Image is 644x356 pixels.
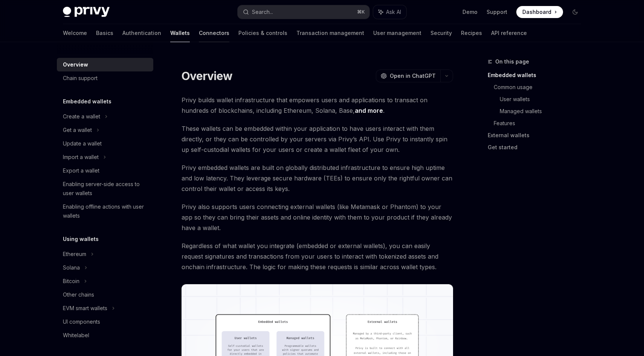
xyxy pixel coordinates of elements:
span: Privy also supports users connecting external wallets (like Metamask or Phantom) to your app so t... [182,201,453,233]
div: Whitelabel [63,331,89,340]
a: Welcome [63,24,87,42]
span: Privy builds wallet infrastructure that empowers users and applications to transact on hundreds o... [182,95,453,116]
a: Overview [57,58,153,71]
span: These wallets can be embedded within your application to have users interact with them directly, ... [182,123,453,155]
a: Enabling server-side access to user wallets [57,177,153,200]
a: External wallets [488,129,587,141]
a: Whitelabel [57,329,153,342]
div: EVM smart wallets [63,304,107,313]
a: User wallets [500,93,587,105]
div: UI components [63,317,100,326]
a: Wallets [170,24,190,42]
a: Recipes [461,24,482,42]
div: Get a wallet [63,126,92,135]
div: Solana [63,263,80,272]
img: dark logo [63,7,110,17]
div: Export a wallet [63,166,99,175]
a: API reference [491,24,527,42]
span: Dashboard [522,8,551,16]
a: Security [430,24,452,42]
a: Update a wallet [57,137,153,150]
span: ⌘ K [357,9,365,15]
div: Enabling offline actions with user wallets [63,202,149,220]
div: Overview [63,60,88,69]
span: Regardless of what wallet you integrate (embedded or external wallets), you can easily request si... [182,241,453,272]
h1: Overview [182,69,232,83]
div: Update a wallet [63,139,102,148]
div: Chain support [63,74,98,83]
div: Search... [252,8,273,17]
div: Other chains [63,290,94,299]
a: Transaction management [296,24,364,42]
a: Dashboard [516,6,563,18]
a: UI components [57,315,153,329]
div: Enabling server-side access to user wallets [63,180,149,198]
a: Connectors [199,24,229,42]
span: Ask AI [386,8,401,16]
div: Create a wallet [63,112,100,121]
a: Enabling offline actions with user wallets [57,200,153,223]
a: Export a wallet [57,164,153,177]
a: Support [487,8,507,16]
a: Demo [462,8,478,16]
h5: Using wallets [63,235,99,244]
div: Ethereum [63,250,86,259]
span: Privy embedded wallets are built on globally distributed infrastructure to ensure high uptime and... [182,162,453,194]
div: Bitcoin [63,277,79,286]
a: Common usage [494,81,587,93]
a: Authentication [122,24,161,42]
a: Other chains [57,288,153,301]
a: and more [355,107,383,115]
button: Ask AI [373,5,406,19]
div: Import a wallet [63,153,99,162]
span: On this page [495,57,529,66]
span: Open in ChatGPT [390,72,436,80]
a: Managed wallets [500,105,587,117]
a: Features [494,117,587,129]
a: Embedded wallets [488,69,587,81]
a: Policies & controls [238,24,287,42]
button: Toggle dark mode [569,6,581,18]
a: Get started [488,141,587,153]
h5: Embedded wallets [63,97,111,106]
a: Chain support [57,71,153,85]
a: Basics [96,24,113,42]
a: User management [373,24,421,42]
button: Open in ChatGPT [376,70,440,82]
button: Search...⌘K [238,5,369,19]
